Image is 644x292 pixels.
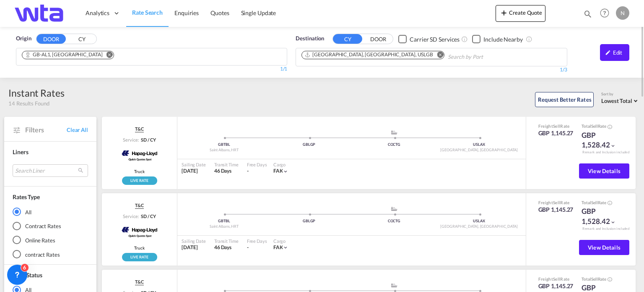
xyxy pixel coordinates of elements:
button: icon-plus 400-fgCreate Quote [496,5,545,22]
div: Free Days [247,161,267,168]
md-checkbox: Checkbox No Ink [472,34,523,43]
div: Rollable available [122,253,157,261]
span: Service: [123,213,139,219]
div: Total Rate [582,123,623,130]
md-radio-button: Online Rates [13,236,88,245]
span: Help [597,6,612,20]
span: Enquiries [174,9,199,16]
div: SD / CY [139,137,156,143]
div: Cargo [273,238,289,244]
md-icon: Unchecked: Ignores neighbouring ports when fetching rates.Checked : Includes neighbouring ports w... [526,36,532,42]
div: Transit Time [214,238,239,244]
div: Total Rate [582,276,623,283]
button: Remove [101,51,114,60]
span: Sell [591,124,598,129]
div: Card Status [13,271,42,279]
md-icon: Unchecked: Search for CY (Container Yard) services for all selected carriers.Checked : Search for... [461,36,468,42]
div: Sort by [601,92,640,97]
button: DOOR [36,34,66,44]
div: icon-magnify [583,9,592,22]
button: View Details [579,240,629,255]
div: Cargo [273,161,289,168]
md-radio-button: Contract Rates [13,222,88,230]
div: [GEOGRAPHIC_DATA], [GEOGRAPHIC_DATA] [436,147,522,153]
div: GBP 1,145.27 [538,205,574,214]
button: Spot Rates are dynamic & can fluctuate with time [606,124,612,130]
div: N [616,6,629,20]
img: bf843820205c11f09835497521dffd49.png [13,4,69,23]
button: DOOR [364,34,393,44]
button: Spot Rates are dynamic & can fluctuate with time [606,276,612,283]
div: Saint Albans, HRT [182,224,267,229]
div: 46 Days [214,244,239,251]
div: Rollable available [122,176,157,185]
div: GBP 1,145.27 [538,282,574,290]
span: Rate Search [132,9,163,16]
img: Hapag-Lloyd Spot [119,145,160,166]
div: - [247,244,249,251]
span: Clear All [67,126,88,134]
div: Remark and Inclusion included [576,226,636,231]
md-select: Select: Lowest Total [601,95,640,105]
button: Spot Rates are dynamic & can fluctuate with time [606,200,612,206]
button: Remove [431,51,444,60]
div: 1/1 [16,66,287,73]
div: GBP 1,145.27 [538,129,574,137]
span: 14 Results Found [8,100,49,107]
div: Freight Rate [538,276,574,282]
md-icon: assets/icons/custom/ship-fill.svg [389,130,399,134]
img: Hapag-Lloyd Spot [119,222,160,243]
div: GBP 1,528.42 [582,130,623,150]
button: View Details [579,163,629,179]
span: Lowest Total [601,97,632,104]
span: Liners [13,148,28,155]
button: CY [333,34,362,44]
span: T&C [135,202,144,209]
md-radio-button: contract Rates [13,250,88,258]
span: Sell [591,276,598,281]
div: Saint Albans, HRT [182,147,267,153]
div: GBLGP [267,142,352,147]
div: Freight Rate [538,200,574,205]
span: Filters [25,125,67,134]
div: [DATE] [182,244,206,251]
div: GBP 1,528.42 [582,206,623,226]
div: Instant Rates [8,86,65,100]
div: [DATE] [182,168,206,175]
md-icon: icon-chevron-down [283,168,288,174]
span: FAK [273,168,283,174]
img: rpa-live-rate.png [122,253,157,261]
span: Analytics [86,9,109,17]
div: GBTBL [182,142,267,147]
button: CY [67,34,96,44]
div: COCTG [352,142,437,147]
md-icon: icon-chevron-down [610,143,616,149]
div: USLAX [436,142,522,147]
div: SD / CY [139,213,156,219]
div: 1/3 [296,66,567,74]
span: Sell [553,124,560,129]
span: Truck [134,245,145,251]
span: Service: [123,137,139,143]
div: GB-AL1, St Albans [25,51,103,58]
div: 46 Days [214,168,239,175]
span: Quotes [210,9,229,16]
md-icon: icon-chevron-down [610,219,616,225]
div: Total Rate [582,200,623,206]
span: Sell [553,276,560,281]
md-radio-button: All [13,208,88,216]
span: Origin [16,34,31,43]
div: Include Nearby [483,35,523,44]
md-checkbox: Checkbox No Ink [398,34,460,43]
div: Remark and Inclusion included [576,150,636,155]
div: Freight Rate [538,123,574,129]
span: View Details [588,168,621,174]
md-icon: assets/icons/custom/ship-fill.svg [389,283,399,287]
div: Press delete to remove this chip. [304,51,435,58]
span: Sell [591,200,598,205]
button: Request Better Rates [535,92,594,107]
div: Free Days [247,238,267,244]
span: View Details [588,244,621,251]
div: Help [597,6,616,21]
md-chips-wrap: Chips container. Use arrow keys to select chips. [21,48,121,63]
